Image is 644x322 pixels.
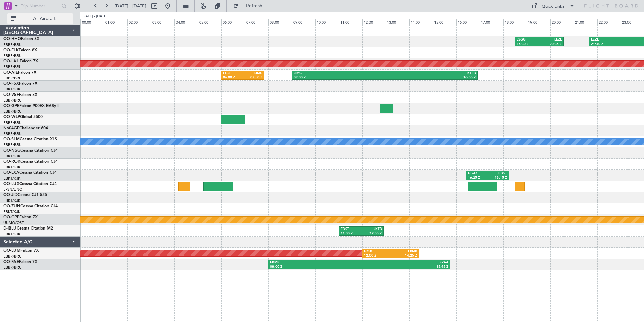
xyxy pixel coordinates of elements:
a: EBBR/BRU [3,265,22,270]
div: 01:00 [104,19,128,25]
a: EBBR/BRU [3,142,22,147]
div: 08:00 [268,19,292,25]
a: OO-GPPFalcon 7X [3,215,38,219]
div: 20:35 Z [539,42,562,47]
div: EBKT [341,227,361,232]
span: OO-ZUN [3,204,20,208]
span: All Aircraft [18,16,71,21]
span: OO-FSX [3,82,19,86]
a: OO-LAHFalcon 7X [3,59,38,63]
span: OO-GPP [3,215,19,219]
span: OO-NSG [3,149,20,153]
div: 18:00 [503,19,527,25]
div: 06:00 [221,19,245,25]
div: LEZL [539,37,562,42]
a: OO-GPEFalcon 900EX EASy II [3,104,59,108]
span: D-IBLU [3,226,17,231]
a: EBKT/KJK [3,176,20,181]
span: OO-FAE [3,260,19,264]
div: 10:00 [315,19,339,25]
a: OO-VSFFalcon 8X [3,93,37,97]
a: EBBR/BRU [3,254,22,259]
div: 12:55 Z [361,231,382,236]
span: OO-GPE [3,104,19,108]
div: 08:00 Z [270,265,359,269]
div: 21:00 [574,19,597,25]
div: 07:00 [245,19,268,25]
a: OO-JIDCessna CJ1 525 [3,193,47,197]
div: EBKT [487,171,507,176]
div: 16:55 Z [385,75,476,80]
a: OO-LUXCessna Citation CJ4 [3,182,57,186]
a: OO-HHOFalcon 8X [3,37,39,41]
div: 16:00 [456,19,480,25]
input: Trip Number [21,1,59,11]
a: OO-WLPGlobal 5500 [3,115,43,119]
button: Quick Links [528,1,578,11]
a: EBBR/BRU [3,120,22,125]
div: KTEB [385,71,476,76]
div: 00:00 [80,19,104,25]
a: OO-ZUNCessna Citation CJ4 [3,204,58,208]
a: OO-FSXFalcon 7X [3,82,37,86]
div: 03:00 [151,19,174,25]
div: 12:00 Z [364,253,391,258]
a: D-IBLUCessna Citation M2 [3,226,53,231]
a: N604GFChallenger 604 [3,126,48,130]
div: 14:00 [409,19,433,25]
a: UUMO/OSF [3,220,24,225]
div: LKTB [361,227,382,232]
span: OO-LUM [3,249,20,253]
div: 17:00 [480,19,503,25]
a: EBKT/KJK [3,154,20,159]
a: OO-FAEFalcon 7X [3,260,37,264]
a: OO-ELKFalcon 8X [3,48,37,52]
span: OO-VSF [3,93,19,97]
a: EBBR/BRU [3,109,22,114]
button: All Aircraft [7,13,73,24]
span: OO-LUX [3,182,19,186]
div: LIMC [243,71,262,76]
a: LFSN/ENC [3,187,22,192]
div: 02:00 [127,19,151,25]
a: EBKT/KJK [3,232,20,237]
a: OO-AIEFalcon 7X [3,71,36,75]
a: EBBR/BRU [3,64,22,70]
div: 09:00 [292,19,316,25]
span: Refresh [240,4,268,8]
span: OO-SLM [3,137,20,141]
a: EBBR/BRU [3,131,22,136]
a: OO-LXACessna Citation CJ4 [3,171,57,175]
div: LRSB [364,249,391,254]
button: Refresh [230,1,270,11]
span: OO-ELK [3,48,19,52]
div: 11:00 [339,19,362,25]
span: OO-WLP [3,115,20,119]
a: OO-ROKCessna Citation CJ4 [3,160,58,164]
div: EGLF [223,71,243,76]
div: 19:00 [527,19,550,25]
a: OO-LUMFalcon 7X [3,249,39,253]
span: N604GF [3,126,19,130]
a: EBBR/BRU [3,98,22,103]
div: 09:00 Z [294,75,385,80]
div: 20:00 [550,19,574,25]
span: [DATE] - [DATE] [115,3,146,9]
a: EBKT/KJK [3,209,20,214]
a: EBBR/BRU [3,42,22,47]
div: LECO [468,171,487,176]
div: 14:25 Z [390,253,417,258]
div: 16:25 Z [468,176,487,180]
a: EBKT/KJK [3,87,20,92]
div: 06:00 Z [223,75,243,80]
span: OO-LXA [3,171,19,175]
div: Quick Links [542,3,565,10]
a: EBBR/BRU [3,76,22,81]
a: EBKT/KJK [3,165,20,170]
div: 15:00 [433,19,456,25]
div: 15:45 Z [359,265,448,269]
div: FZAA [359,260,448,265]
a: OO-SLMCessna Citation XLS [3,137,57,141]
div: 13:00 [386,19,409,25]
a: OO-NSGCessna Citation CJ4 [3,149,58,153]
